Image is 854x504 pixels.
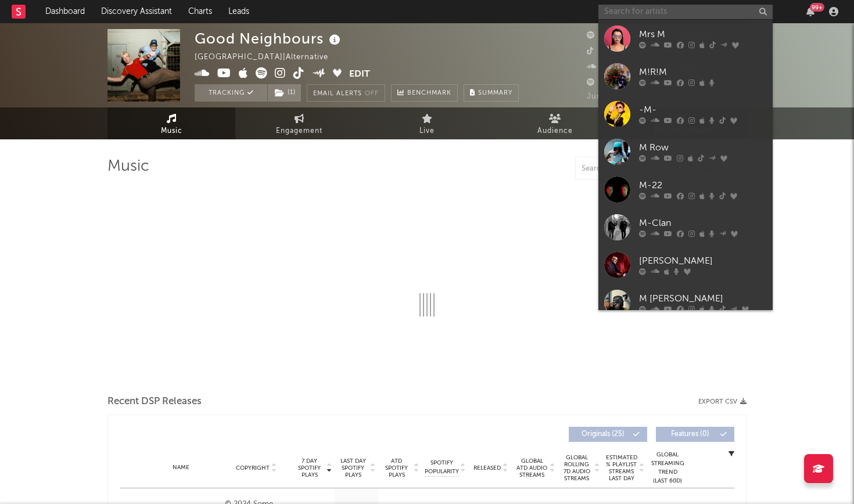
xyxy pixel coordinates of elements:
[561,454,593,482] span: Global Rolling 7D Audio Streams
[639,292,767,306] div: M [PERSON_NAME]
[391,84,458,102] a: Benchmark
[598,133,773,171] a: M Row
[663,431,717,438] span: Features ( 0 )
[598,57,773,95] a: M!R!M
[464,84,519,102] button: Summary
[598,284,773,322] a: M [PERSON_NAME]
[381,458,412,478] span: ATD Spotify Plays
[587,93,655,100] span: Jump Score: 79.4
[365,91,379,97] em: Off
[639,28,767,42] div: Mrs M
[425,459,459,476] span: Spotify Popularity
[491,107,619,139] a: Audience
[236,465,270,471] span: Copyright
[639,179,767,193] div: M-22
[107,107,235,139] a: Music
[587,79,709,87] span: 8,025,232 Monthly Listeners
[576,164,698,174] input: Search by song name or URL
[569,427,647,442] button: Originals(25)
[268,84,301,102] button: (1)
[478,90,512,96] span: Summary
[143,463,219,472] div: Name
[639,66,767,80] div: M!R!M
[349,67,370,82] button: Edit
[338,458,368,478] span: Last Day Spotify Plays
[161,124,182,138] span: Music
[294,458,325,478] span: 7 Day Spotify Plays
[639,254,767,268] div: [PERSON_NAME]
[195,84,267,102] button: Tracking
[598,95,773,133] a: -M-
[598,20,773,57] a: Mrs M
[473,465,501,471] span: Released
[419,124,435,138] span: Live
[605,454,637,482] span: Estimated % Playlist Streams Last Day
[587,48,631,55] span: 154,100
[806,7,814,16] button: 99+
[598,208,773,246] a: M-Clan
[516,458,548,478] span: Global ATD Audio Streams
[107,395,202,409] span: Recent DSP Releases
[195,51,342,64] div: [GEOGRAPHIC_DATA] | Alternative
[656,427,734,442] button: Features(0)
[363,107,491,139] a: Live
[195,29,343,48] div: Good Neighbours
[307,84,385,102] button: Email AlertsOff
[639,103,767,117] div: -M-
[576,431,630,438] span: Originals ( 25 )
[267,84,302,102] span: ( 1 )
[587,32,629,39] span: 215,311
[587,63,626,71] span: 12,793
[598,171,773,208] a: M-22
[598,5,773,19] input: Search for artists
[639,217,767,231] div: M-Clan
[810,3,824,12] div: 99 +
[650,451,685,485] div: Global Streaming Trend (Last 60D)
[639,141,767,155] div: M Row
[407,87,451,100] span: Benchmark
[537,124,573,138] span: Audience
[276,124,322,138] span: Engagement
[698,398,747,405] button: Export CSV
[235,107,363,139] a: Engagement
[598,246,773,284] a: [PERSON_NAME]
